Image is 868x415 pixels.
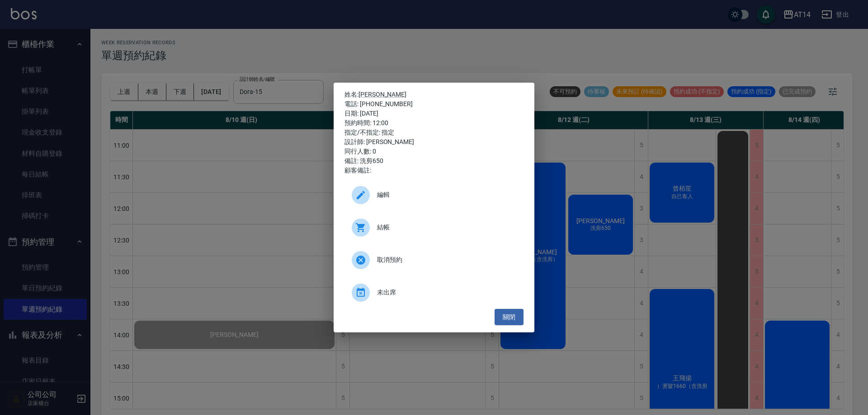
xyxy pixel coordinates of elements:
div: 未出席 [344,280,524,305]
div: 結帳 [344,215,524,240]
div: 編輯 [344,182,524,208]
div: 備註: 洗剪650 [344,156,524,166]
button: 關閉 [495,309,524,326]
div: 同行人數: 0 [344,147,524,156]
div: 日期: [DATE] [344,109,524,118]
p: 姓名: [344,90,524,99]
span: 取消預約 [377,255,516,265]
a: 編輯 [344,182,524,215]
div: 電話: [PHONE_NUMBER] [344,99,524,109]
span: 結帳 [377,223,516,232]
div: 預約時間: 12:00 [344,118,524,128]
div: 取消預約 [344,247,524,273]
div: 設計師: [PERSON_NAME] [344,137,524,147]
span: 編輯 [377,190,516,200]
a: [PERSON_NAME] [359,91,406,98]
div: 顧客備註: [344,166,524,175]
a: 結帳 [344,215,524,247]
div: 指定/不指定: 指定 [344,128,524,137]
span: 未出席 [377,288,516,297]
